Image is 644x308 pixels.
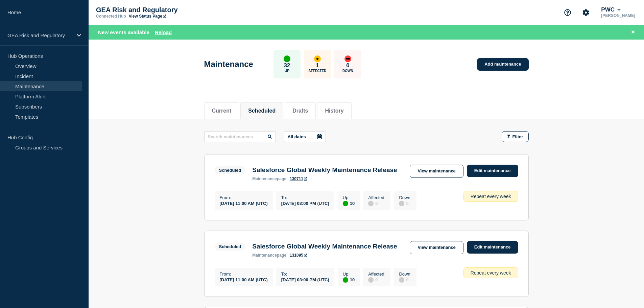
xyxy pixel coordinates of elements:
[285,69,289,73] p: Up
[220,271,268,277] p: From :
[368,200,385,206] div: 0
[368,195,385,200] p: Affected :
[204,60,253,69] h1: Maintenance
[463,191,518,202] div: Repeat every week
[284,131,326,142] button: All dates
[252,253,286,258] p: page
[343,271,355,277] p: Up :
[220,195,268,200] p: From :
[308,69,326,73] p: Affected
[96,14,126,19] p: Connected Hub
[281,277,329,282] div: [DATE] 03:00 PM (UTC)
[600,6,622,13] button: PWC
[252,253,277,258] span: maintenance
[368,271,385,277] p: Affected :
[284,55,290,62] div: up
[252,176,277,181] span: maintenance
[204,131,276,142] input: Search maintenances
[368,277,385,283] div: 0
[343,201,348,206] div: up
[288,134,306,139] p: All dates
[467,241,518,254] a: Edit maintenance
[248,108,276,114] button: Scheduled
[316,62,319,69] p: 1
[399,277,404,283] div: disabled
[343,200,355,206] div: 10
[502,131,529,142] button: Filter
[600,13,637,18] p: [PERSON_NAME]
[7,32,72,38] p: GEA Risk and Regulatory
[346,62,349,69] p: 0
[129,14,166,19] a: View Status Page
[219,168,241,173] div: Scheduled
[399,277,411,283] div: 0
[467,165,518,177] a: Edit maintenance
[463,267,518,278] div: Repeat every week
[343,195,355,200] p: Up :
[290,253,307,258] a: 131095
[512,134,523,139] span: Filter
[314,55,321,62] div: affected
[98,29,149,35] span: New events available
[155,29,172,35] button: Reload
[290,176,307,181] a: 130711
[399,195,411,200] p: Down :
[281,195,329,200] p: To :
[410,165,463,178] a: View maintenance
[325,108,343,114] button: History
[477,58,528,71] a: Add maintenance
[212,108,232,114] button: Current
[252,176,286,181] p: page
[399,201,404,206] div: disabled
[220,200,268,206] div: [DATE] 11:00 AM (UTC)
[284,62,290,69] p: 32
[219,244,241,249] div: Scheduled
[399,271,411,277] p: Down :
[344,55,351,62] div: down
[252,166,397,174] h3: Salesforce Global Weekly Maintenance Release
[560,5,575,20] button: Support
[281,200,329,206] div: [DATE] 03:00 PM (UTC)
[399,200,411,206] div: 0
[342,69,353,73] p: Down
[220,277,268,282] div: [DATE] 11:00 AM (UTC)
[368,277,374,283] div: disabled
[252,243,397,250] h3: Salesforce Global Weekly Maintenance Release
[281,271,329,277] p: To :
[410,241,463,254] a: View maintenance
[343,277,355,283] div: 10
[292,108,308,114] button: Drafts
[96,6,231,14] p: GEA Risk and Regulatory
[579,5,593,20] button: Account settings
[368,201,374,206] div: disabled
[343,277,348,283] div: up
